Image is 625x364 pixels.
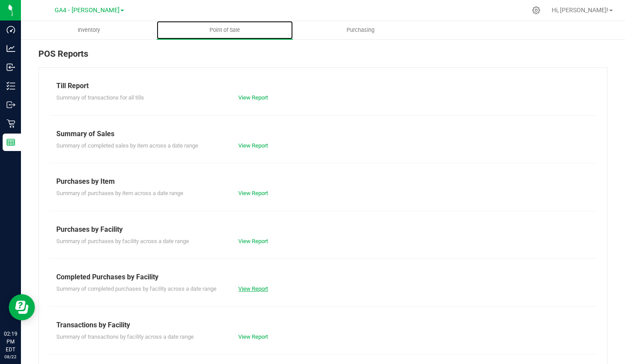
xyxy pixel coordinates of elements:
[7,138,15,147] inline-svg: Reports
[56,224,590,235] div: Purchases by Facility
[56,320,590,330] div: Transactions by Facility
[56,333,194,340] span: Summary of transactions by facility across a date range
[4,354,17,360] p: 08/22
[7,100,15,109] inline-svg: Outbound
[7,25,15,34] inline-svg: Dashboard
[238,94,268,101] a: View Report
[56,272,590,282] div: Completed Purchases by Facility
[7,119,15,128] inline-svg: Retail
[198,26,252,34] span: Point of Sale
[335,26,386,34] span: Purchasing
[293,21,429,39] a: Purchasing
[9,294,35,320] iframe: Resource center
[56,81,590,91] div: Till Report
[38,47,608,67] div: POS Reports
[56,190,183,196] span: Summary of purchases by item across a date range
[7,44,15,53] inline-svg: Analytics
[56,94,144,101] span: Summary of transactions for all tills
[157,21,292,39] a: Point of Sale
[21,21,157,39] a: Inventory
[55,7,120,14] span: GA4 - [PERSON_NAME]
[66,26,112,34] span: Inventory
[56,176,590,187] div: Purchases by Item
[531,6,542,14] div: Manage settings
[7,82,15,90] inline-svg: Inventory
[4,330,17,354] p: 02:19 PM EDT
[56,142,198,149] span: Summary of completed sales by item across a date range
[238,333,268,340] a: View Report
[56,285,216,292] span: Summary of completed purchases by facility across a date range
[238,142,268,149] a: View Report
[238,285,268,292] a: View Report
[552,7,608,14] span: Hi, [PERSON_NAME]!
[238,190,268,196] a: View Report
[238,238,268,244] a: View Report
[56,129,590,139] div: Summary of Sales
[7,63,15,72] inline-svg: Inbound
[56,238,189,244] span: Summary of purchases by facility across a date range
